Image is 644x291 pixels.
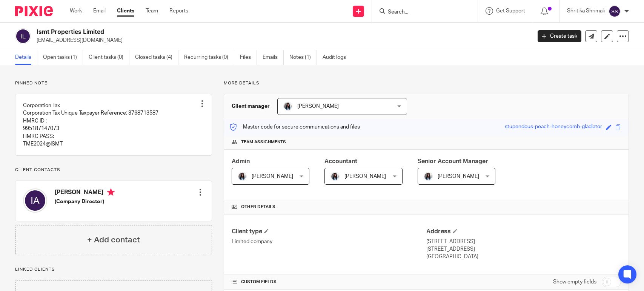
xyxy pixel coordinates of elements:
img: 1653117891607.jpg [424,172,433,181]
label: Show empty fields [553,278,596,286]
span: Accountant [324,158,357,164]
span: [PERSON_NAME] [297,104,339,109]
a: Files [240,50,257,65]
p: Limited company [232,238,426,245]
h4: + Add contact [87,234,140,246]
h5: (Company Director) [55,198,115,205]
a: Reports [169,7,188,15]
h2: Ismt Properties Limited [37,28,428,36]
p: Shritika Shrimali [567,7,605,15]
h4: CUSTOM FIELDS [232,279,426,285]
a: Create task [538,30,581,42]
img: 1653117891607.jpg [283,102,292,111]
p: More details [224,80,629,86]
a: Team [146,7,158,15]
a: Client tasks (0) [89,50,129,65]
h3: Client manager [232,103,270,110]
input: Search [387,9,455,16]
a: Closed tasks (4) [135,50,178,65]
img: 1653117891607.jpg [238,172,247,181]
a: Work [70,7,82,15]
span: [PERSON_NAME] [438,174,479,179]
p: [STREET_ADDRESS] [426,238,621,245]
h4: Address [426,228,621,236]
a: Email [93,7,106,15]
span: [PERSON_NAME] [252,174,293,179]
p: [GEOGRAPHIC_DATA] [426,253,621,260]
h4: [PERSON_NAME] [55,188,115,198]
img: svg%3E [23,188,47,213]
span: Admin [232,158,250,164]
i: Primary [107,188,115,196]
span: Senior Account Manager [418,158,488,164]
p: [STREET_ADDRESS] [426,245,621,253]
img: 1653117891607.jpg [330,172,340,181]
h4: Client type [232,228,426,236]
p: Pinned note [15,80,212,86]
span: [PERSON_NAME] [344,174,386,179]
p: Client contacts [15,167,212,173]
p: Master code for secure communications and files [230,123,360,131]
a: Clients [117,7,134,15]
img: svg%3E [609,5,621,17]
div: stupendous-peach-honeycomb-gladiator [505,123,602,132]
a: Notes (1) [289,50,317,65]
img: Pixie [15,6,53,16]
span: Team assignments [241,139,286,145]
a: Audit logs [323,50,352,65]
p: [EMAIL_ADDRESS][DOMAIN_NAME] [37,37,526,44]
a: Emails [263,50,284,65]
span: Get Support [496,8,525,14]
span: Other details [241,204,275,210]
p: Linked clients [15,266,212,273]
img: svg%3E [15,28,31,44]
a: Open tasks (1) [43,50,83,65]
a: Details [15,50,37,65]
a: Recurring tasks (0) [184,50,234,65]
